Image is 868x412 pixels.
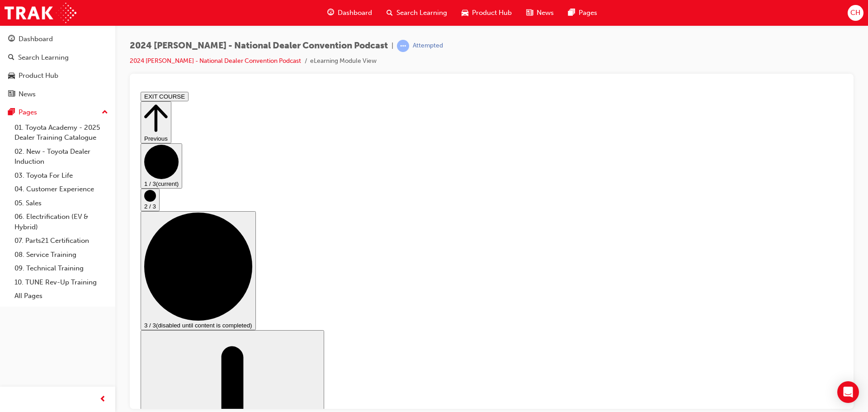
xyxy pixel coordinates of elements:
a: All Pages [11,289,112,303]
a: News [4,86,112,103]
li: eLearning Module View [310,56,377,66]
a: pages-iconPages [561,4,604,22]
a: Search Learning [4,49,112,66]
span: | [392,41,393,51]
span: CH [850,8,860,18]
div: Attempted [413,42,443,50]
button: EXIT COURSE [4,4,52,13]
span: News [537,8,554,18]
a: 02. New - Toyota Dealer Induction [11,145,112,169]
span: news-icon [526,7,533,19]
button: Pages [4,104,112,121]
a: 03. Toyota For Life [11,169,112,183]
a: Dashboard [4,31,112,47]
a: 10. TUNE Rev-Up Training [11,275,112,289]
div: Product Hub [19,71,58,81]
span: pages-icon [8,109,15,117]
img: Trak [5,3,76,23]
a: 01. Toyota Academy - 2025 Dealer Training Catalogue [11,121,112,145]
span: prev-icon [99,394,106,405]
a: 2024 [PERSON_NAME] - National Dealer Convention Podcast [130,57,301,65]
a: 08. Service Training [11,248,112,262]
span: Pages [579,8,597,18]
a: 04. Customer Experience [11,182,112,196]
span: search-icon [8,54,14,62]
span: 1 / 3 [7,92,19,99]
div: Open Intercom Messenger [837,381,859,403]
span: up-icon [102,107,108,118]
span: Product Hub [472,8,512,18]
a: 07. Parts21 Certification [11,234,112,248]
div: Dashboard [19,34,53,44]
span: (current) [19,92,42,99]
a: search-iconSearch Learning [379,4,454,22]
a: 06. Electrification (EV & Hybrid) [11,210,112,234]
button: 2 / 3 [4,100,23,123]
button: CH [848,5,863,21]
button: DashboardSearch LearningProduct HubNews [4,29,112,104]
span: car-icon [462,7,468,19]
span: 2 / 3 [7,115,19,122]
span: Dashboard [338,8,372,18]
a: 05. Sales [11,196,112,210]
a: 09. Technical Training [11,261,112,275]
a: guage-iconDashboard [320,4,379,22]
span: pages-icon [568,7,575,19]
span: Previous [7,47,31,54]
span: guage-icon [327,7,334,19]
span: Search Learning [396,8,447,18]
div: News [19,89,36,99]
a: car-iconProduct Hub [454,4,519,22]
button: 3 / 3(disabled until content is completed) [4,123,119,242]
span: guage-icon [8,35,15,43]
button: Previous [4,13,34,55]
span: news-icon [8,90,15,99]
button: 1 / 3(current) [4,55,45,100]
span: learningRecordVerb_ATTEMPT-icon [397,40,409,52]
a: Product Hub [4,67,112,84]
span: 2024 [PERSON_NAME] - National Dealer Convention Podcast [130,41,388,51]
span: (disabled until content is completed) [19,234,115,241]
span: 3 / 3 [7,234,19,241]
a: news-iconNews [519,4,561,22]
span: car-icon [8,72,15,80]
div: Pages [19,107,37,118]
span: search-icon [387,7,393,19]
div: Search Learning [18,52,69,63]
